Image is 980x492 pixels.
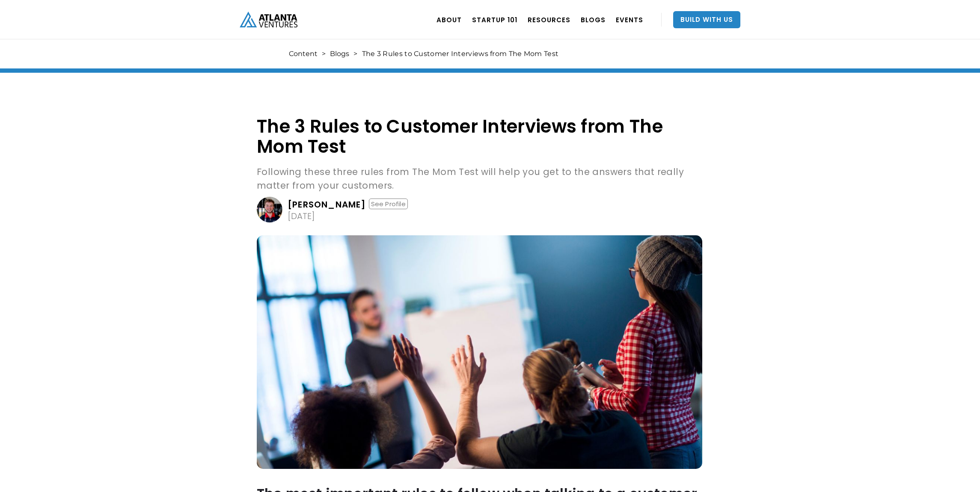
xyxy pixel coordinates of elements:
[289,50,318,58] a: Content
[257,197,702,222] a: [PERSON_NAME]See Profile[DATE]
[581,8,606,32] a: BLOGS
[257,165,702,193] p: Following these three rules from The Mom Test will help you get to the answers that really matter...
[362,50,559,58] div: The 3 Rules to Customer Interviews from The Mom Test
[528,8,570,32] a: RESOURCES
[353,50,357,58] div: >
[616,8,643,32] a: EVENTS
[288,212,315,220] div: [DATE]
[437,8,462,32] a: ABOUT
[330,50,349,58] a: Blogs
[288,200,366,209] div: [PERSON_NAME]
[322,50,326,58] div: >
[257,116,702,157] h1: The 3 Rules to Customer Interviews from The Mom Test
[673,11,740,28] a: Build With Us
[369,199,408,209] div: See Profile
[472,8,517,32] a: Startup 101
